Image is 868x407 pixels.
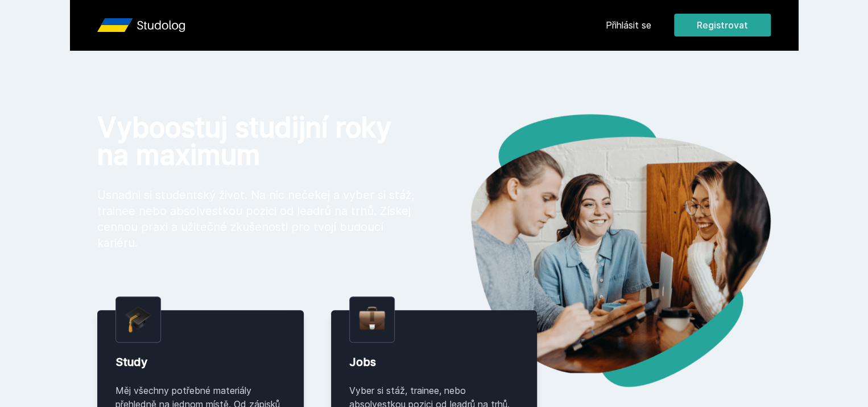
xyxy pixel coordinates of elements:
h1: Vyboostuj studijní roky na maximum [97,114,416,169]
p: Usnadni si studentský život. Na nic nečekej a vyber si stáž, trainee nebo absolvestkou pozici od ... [97,187,416,251]
button: Registrovat [674,14,771,36]
img: hero.png [434,114,771,387]
div: Study [115,354,286,370]
img: briefcase.png [359,304,385,333]
a: Přihlásit se [606,18,651,32]
img: graduation-cap.png [125,306,151,333]
div: Jobs [349,354,519,370]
